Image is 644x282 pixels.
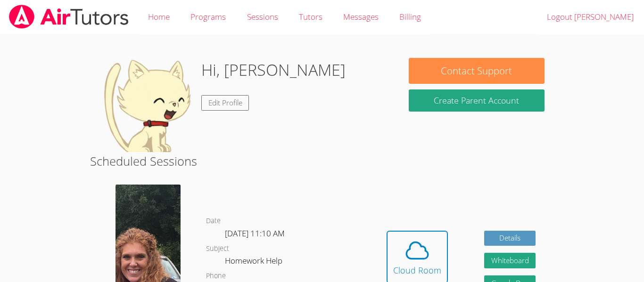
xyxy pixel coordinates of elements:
dt: Phone [206,270,226,282]
span: [DATE] 11:10 AM [225,228,285,239]
dt: Date [206,215,221,227]
img: airtutors_banner-c4298cdbf04f3fff15de1276eac7730deb9818008684d7c2e4769d2f7ddbe033.png [8,5,130,29]
dt: Subject [206,243,229,255]
button: Contact Support [409,58,545,84]
button: Whiteboard [484,253,536,268]
a: Details [484,231,536,246]
h1: Hi, [PERSON_NAME] [201,58,346,82]
img: default.png [99,58,194,152]
div: Cloud Room [393,264,441,277]
dd: Homework Help [225,254,284,270]
span: Messages [343,11,379,22]
button: Create Parent Account [409,89,545,112]
h2: Scheduled Sessions [90,152,554,170]
a: Edit Profile [201,95,249,111]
